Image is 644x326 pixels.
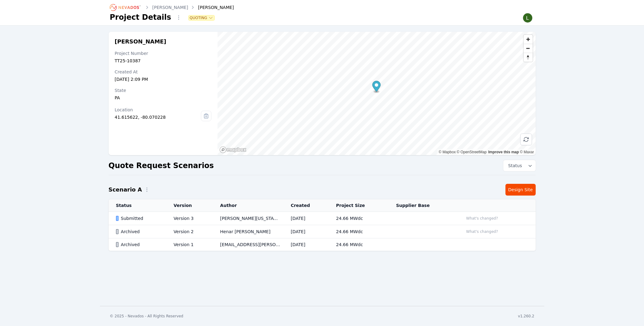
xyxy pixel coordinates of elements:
td: 24.66 MWdc [329,238,388,251]
div: PA [115,95,212,101]
div: [DATE] 2:09 PM [115,76,212,82]
h2: Quote Request Scenarios [109,161,214,171]
span: Zoom out [524,44,533,53]
th: Created [283,199,329,212]
div: [PERSON_NAME] [189,4,234,10]
div: TT25-10387 [115,58,212,64]
div: Map marker [372,81,381,93]
td: Version 2 [166,225,213,238]
a: Mapbox homepage [219,146,247,153]
div: Location [115,107,201,113]
span: Reset bearing to north [524,53,533,62]
span: Status [506,163,522,169]
nav: Breadcrumb [110,2,234,12]
td: [DATE] [283,238,329,251]
td: 24.66 MWdc [329,225,388,238]
td: 24.66 MWdc [329,212,388,225]
div: State [115,87,212,93]
td: [PERSON_NAME][US_STATE] [213,212,283,225]
button: What's changed? [463,228,501,235]
td: Version 3 [166,212,213,225]
div: Created At [115,69,212,75]
canvas: Map [218,32,535,155]
h2: Scenario A [109,185,142,194]
div: Archived [116,241,163,248]
td: Version 1 [166,238,213,251]
th: Author [213,199,283,212]
a: Mapbox [439,150,456,154]
div: v1.260.2 [518,314,534,319]
div: Submitted [116,215,163,221]
td: [EMAIL_ADDRESS][PERSON_NAME][DOMAIN_NAME] [213,238,283,251]
a: Improve this map [488,150,519,154]
tr: ArchivedVersion 2Henar [PERSON_NAME][DATE]24.66 MWdcWhat's changed? [109,225,536,238]
th: Version [166,199,213,212]
a: [PERSON_NAME] [152,4,188,10]
td: [DATE] [283,212,329,225]
th: Supplier Base [389,199,456,212]
tr: ArchivedVersion 1[EMAIL_ADDRESS][PERSON_NAME][DOMAIN_NAME][DATE]24.66 MWdc [109,238,536,251]
button: Reset bearing to north [524,53,533,62]
th: Project Size [329,199,388,212]
button: Zoom out [524,44,533,53]
div: 41.615622, -80.070228 [115,114,201,120]
div: Project Number [115,50,212,56]
td: [DATE] [283,225,329,238]
a: OpenStreetMap [457,150,487,154]
button: Quoting [189,15,215,20]
td: Henar [PERSON_NAME] [213,225,283,238]
div: © 2025 - Nevados - All Rights Reserved [110,314,184,319]
tr: SubmittedVersion 3[PERSON_NAME][US_STATE][DATE]24.66 MWdcWhat's changed? [109,212,536,225]
a: Maxar [520,150,534,154]
button: What's changed? [463,215,501,222]
img: Lamar Washington [523,13,533,23]
h1: Project Details [110,12,171,22]
button: Status [503,160,536,171]
div: Archived [116,229,163,235]
h2: [PERSON_NAME] [115,38,212,45]
button: Zoom in [524,35,533,44]
th: Status [109,199,166,212]
a: Design Site [505,184,536,196]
